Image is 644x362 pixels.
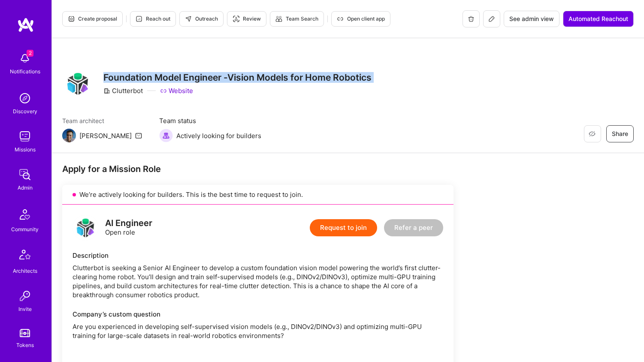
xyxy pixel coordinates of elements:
[13,266,37,275] div: Architects
[18,305,32,314] div: Invite
[337,15,385,23] span: Open client app
[384,219,443,236] button: Refer a peer
[135,132,142,139] i: icon Mail
[16,128,33,145] img: teamwork
[563,11,634,27] button: Automated Reachout
[16,50,33,67] img: bell
[16,166,33,183] img: admin teamwork
[17,17,34,33] img: logo
[105,219,152,237] div: Open role
[73,322,443,340] p: Are you experienced in developing self-supervised vision models (e.g., DINOv2/DINOv3) and optimiz...
[589,130,596,137] i: icon EyeClosed
[331,11,390,27] button: Open client app
[612,130,628,138] span: Share
[73,263,443,299] div: Clutterbot is seeking a Senior AI Engineer to develop a custom foundation vision model powering t...
[568,15,628,23] span: Automated Reachout
[176,131,261,140] span: Actively looking for builders
[15,204,35,225] img: Community
[105,219,152,228] div: AI Engineer
[13,107,37,116] div: Discovery
[130,11,176,27] button: Reach out
[310,219,377,236] button: Request to join
[62,69,93,99] img: Company Logo
[68,15,117,23] span: Create proposal
[18,183,33,192] div: Admin
[62,129,76,142] img: Team Architect
[62,185,454,205] div: We’re actively looking for builders. This is the best time to request to join.
[233,15,239,22] i: icon Targeter
[73,215,98,241] img: logo
[73,310,443,319] div: Company’s custom question
[15,246,35,266] img: Architects
[227,11,266,27] button: Review
[62,163,454,175] div: Apply for a Mission Role
[179,11,224,27] button: Outreach
[504,11,559,27] button: See admin view
[16,341,34,350] div: Tokens
[136,15,170,23] span: Reach out
[275,15,318,23] span: Team Search
[270,11,324,27] button: Team Search
[159,116,261,125] span: Team status
[16,90,33,107] img: discovery
[10,67,40,76] div: Notifications
[20,329,30,337] img: tokens
[15,145,36,154] div: Missions
[27,50,33,57] span: 2
[103,86,143,95] div: Clutterbot
[103,72,372,83] h3: Foundation Model Engineer -Vision Models for Home Robotics
[233,15,261,23] span: Review
[68,15,75,22] i: icon Proposal
[11,225,39,234] div: Community
[159,129,173,142] img: Actively looking for builders
[16,287,33,305] img: Invite
[79,131,132,140] div: [PERSON_NAME]
[62,11,123,27] button: Create proposal
[160,86,193,95] a: Website
[606,125,634,142] button: Share
[62,116,142,125] span: Team architect
[73,251,443,260] div: Description
[509,15,554,23] span: See admin view
[103,87,110,94] i: icon CompanyGray
[185,15,218,23] span: Outreach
